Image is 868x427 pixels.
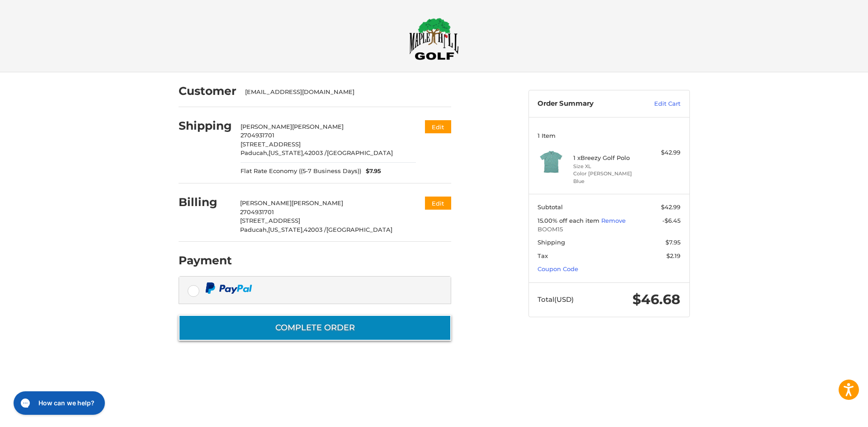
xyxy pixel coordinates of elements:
[241,141,301,148] span: [STREET_ADDRESS]
[326,226,392,233] span: [GEOGRAPHIC_DATA]
[241,167,361,176] span: Flat Rate Economy ((5-7 Business Days))
[666,252,680,259] span: $2.19
[268,226,304,233] span: [US_STATE],
[425,120,451,133] button: Edit
[179,119,232,133] h2: Shipping
[538,239,565,246] span: Shipping
[292,123,344,130] span: [PERSON_NAME]
[632,291,680,308] span: $46.68
[304,149,327,156] span: 42003 /
[538,132,680,139] h3: 1 Item
[240,199,292,206] span: [PERSON_NAME]
[573,154,642,161] h4: 1 x Breezy Golf Polo
[538,295,574,304] span: Total (USD)
[793,403,868,427] iframe: Google Customer Reviews
[538,252,548,259] span: Tax
[292,199,343,206] span: [PERSON_NAME]
[205,282,252,294] img: PayPal icon
[635,99,680,108] a: Edit Cart
[538,203,563,211] span: Subtotal
[179,315,451,341] button: Complete order
[304,226,326,233] span: 42003 /
[573,170,642,185] li: Color [PERSON_NAME] Blue
[269,149,304,156] span: [US_STATE],
[645,148,680,157] div: $42.99
[425,197,451,210] button: Edit
[327,149,393,156] span: [GEOGRAPHIC_DATA]
[361,167,381,176] span: $7.95
[538,99,635,108] h3: Order Summary
[665,239,680,246] span: $7.95
[179,195,231,209] h2: Billing
[538,217,601,224] span: 15.00% off each item
[241,131,274,139] span: 2704931701
[409,18,459,60] img: Maple Hill Golf
[538,265,578,272] a: Coupon Code
[240,217,300,224] span: [STREET_ADDRESS]
[240,208,274,216] span: 2704931701
[179,84,236,98] h2: Customer
[241,149,269,156] span: Paducah,
[245,88,442,97] div: [EMAIL_ADDRESS][DOMAIN_NAME]
[601,217,626,224] a: Remove
[241,123,292,130] span: [PERSON_NAME]
[9,388,108,418] iframe: Gorgias live chat messenger
[661,203,680,211] span: $42.99
[573,163,642,170] li: Size XL
[240,226,268,233] span: Paducah,
[179,253,232,267] h2: Payment
[538,225,680,234] span: BOOM15
[662,217,680,224] span: -$6.45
